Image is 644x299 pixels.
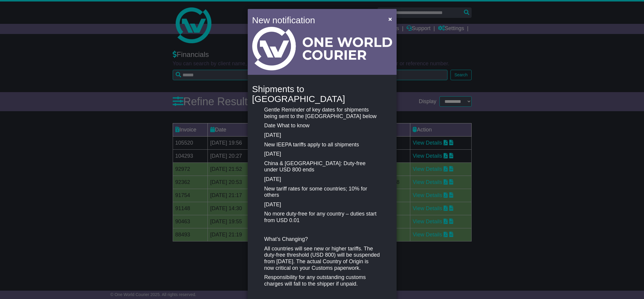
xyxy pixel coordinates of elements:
p: Date What to know [264,123,380,129]
h4: Shipments to [GEOGRAPHIC_DATA] [252,84,392,104]
img: Light [252,27,392,70]
p: [DATE] [264,176,380,183]
p: China & [GEOGRAPHIC_DATA]: Duty-free under USD 800 ends [264,160,380,173]
p: Gentle Reminder of key dates for shipments being sent to the [GEOGRAPHIC_DATA] below [264,107,380,120]
p: New tariff rates for some countries; 10% for others [264,186,380,199]
span: × [388,16,392,22]
p: [DATE] [264,202,380,208]
p: Responsibility for any outstanding customs charges will fall to the shipper if unpaid. [264,274,380,287]
p: [DATE] [264,132,380,139]
p: No more duty-free for any country – duties start from USD 0.01 [264,211,380,224]
p: [DATE] [264,151,380,157]
h4: New notification [252,13,380,27]
p: New IEEPA tariffs apply to all shipments [264,142,380,148]
p: All countries will see new or higher tariffs. The duty-free threshold (USD 800) will be suspended... [264,246,380,271]
p: What’s Changing? [264,236,380,243]
button: Close [385,13,395,25]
